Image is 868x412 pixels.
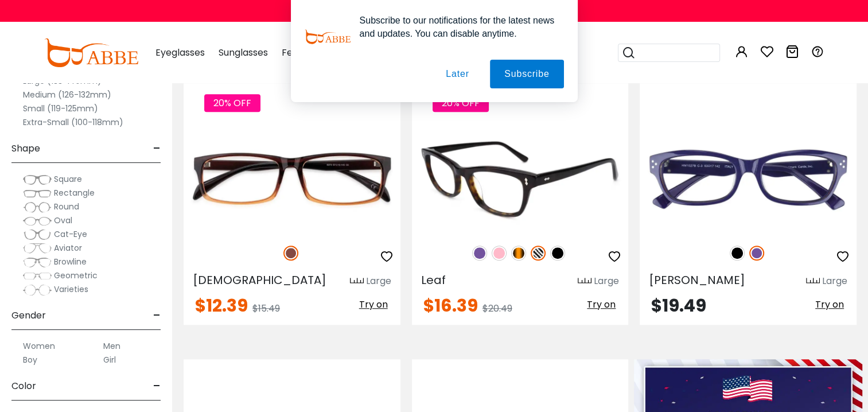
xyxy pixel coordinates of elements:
[23,102,98,115] label: Small (119-125mm)
[359,298,388,311] span: Try on
[749,246,764,261] img: Purple
[23,229,52,240] img: Cat-Eye.png
[578,277,591,286] img: size ruler
[23,201,52,213] img: Round.png
[587,298,616,311] span: Try on
[730,246,745,261] img: Black
[806,277,820,286] img: size ruler
[54,215,72,226] span: Oval
[815,298,844,311] span: Try on
[423,293,478,318] span: $16.39
[153,372,161,400] span: -
[421,272,446,288] span: Leaf
[23,284,52,296] img: Varieties.png
[23,215,52,227] img: Oval.png
[54,242,82,254] span: Aviator
[54,270,98,281] span: Geometric
[54,201,79,212] span: Round
[54,256,87,267] span: Browline
[11,372,36,400] span: Color
[550,246,565,261] img: Black
[283,246,298,261] img: Brown
[153,135,161,162] span: -
[431,60,483,88] button: Later
[54,187,95,199] span: Rectangle
[482,302,512,315] span: $20.49
[640,125,857,233] img: Purple Giroux - TR ,Universal Bridge Fit
[11,302,46,329] span: Gender
[54,173,82,185] span: Square
[351,14,564,40] div: Subscribe to our notifications for the latest news and updates. You can disable anytime.
[11,135,40,162] span: Shape
[184,125,400,233] img: Brown Isaiah - TR ,Universal Bridge Fit
[54,228,87,240] span: Cat-Eye
[193,272,326,288] span: [DEMOGRAPHIC_DATA]
[23,256,52,268] img: Browline.png
[350,277,364,286] img: size ruler
[23,270,52,282] img: Geometric.png
[153,302,161,329] span: -
[23,243,52,254] img: Aviator.png
[472,246,487,261] img: Purple
[23,339,55,353] label: Women
[511,246,526,261] img: Tortoise
[412,125,629,233] img: Pattern Leaf - Acetate ,Universal Bridge Fit
[531,246,546,261] img: Pattern
[305,14,351,60] img: notification icon
[23,115,123,129] label: Extra-Small (100-118mm)
[103,339,120,353] label: Men
[433,94,489,112] span: 20% OFF
[492,246,507,261] img: Pink
[651,293,706,318] span: $19.49
[490,60,563,88] button: Subscribe
[195,293,248,318] span: $12.39
[23,174,52,185] img: Square.png
[812,297,847,312] button: Try on
[23,188,52,199] img: Rectangle.png
[54,283,88,295] span: Varieties
[23,353,37,367] label: Boy
[204,94,260,112] span: 20% OFF
[103,353,116,367] label: Girl
[252,302,280,315] span: $15.49
[649,272,745,288] span: [PERSON_NAME]
[594,274,619,288] div: Large
[583,297,619,312] button: Try on
[356,297,391,312] button: Try on
[366,274,391,288] div: Large
[822,274,847,288] div: Large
